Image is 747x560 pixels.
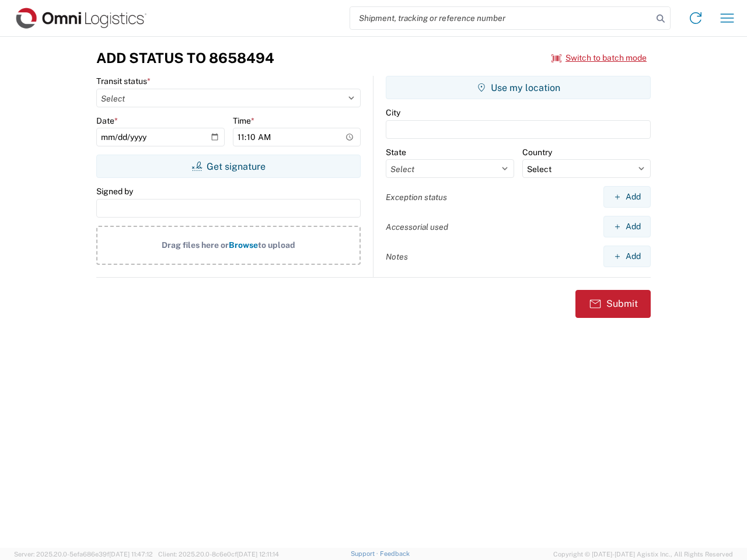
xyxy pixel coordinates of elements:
[237,551,279,558] span: [DATE] 12:11:14
[603,216,651,237] button: Add
[162,240,229,250] span: Drag files here or
[109,551,153,558] span: [DATE] 11:47:12
[386,222,448,232] label: Accessorial used
[386,147,406,157] label: State
[258,240,295,250] span: to upload
[386,107,400,118] label: City
[522,147,552,157] label: Country
[229,240,258,250] span: Browse
[575,290,651,318] button: Submit
[96,155,361,178] button: Get signature
[158,551,279,558] span: Client: 2025.20.0-8c6e0cf
[96,76,151,86] label: Transit status
[14,551,153,558] span: Server: 2025.20.0-5efa686e39f
[380,550,410,557] a: Feedback
[603,246,651,267] button: Add
[233,116,254,126] label: Time
[553,549,733,559] span: Copyright © [DATE]-[DATE] Agistix Inc., All Rights Reserved
[96,186,133,197] label: Signed by
[351,550,380,557] a: Support
[96,116,118,126] label: Date
[603,186,651,208] button: Add
[386,192,447,202] label: Exception status
[350,7,652,29] input: Shipment, tracking or reference number
[96,50,274,66] h3: Add Status to 8658494
[386,76,651,99] button: Use my location
[386,251,408,262] label: Notes
[551,48,647,68] button: Switch to batch mode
